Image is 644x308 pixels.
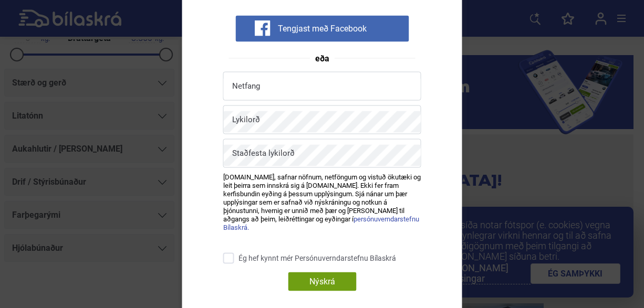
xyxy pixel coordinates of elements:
span: Ég hef kynnt mér Persónuverndarstefnu Bílaskrá [238,252,396,263]
span: eða [310,54,335,62]
img: facebook-white-icon.svg [254,20,270,36]
a: Tengjast með Facebook [235,23,409,33]
a: persónuverndarstefnu Bílaskrá. [223,215,419,231]
div: Nýskrá [288,272,356,291]
span: [DOMAIN_NAME], safnar nöfnum, netföngum og vistuð ökutæki og leit þeirra sem innskrá sig á [DOMAI... [223,173,421,231]
span: Tengjast með Facebook [278,23,367,34]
